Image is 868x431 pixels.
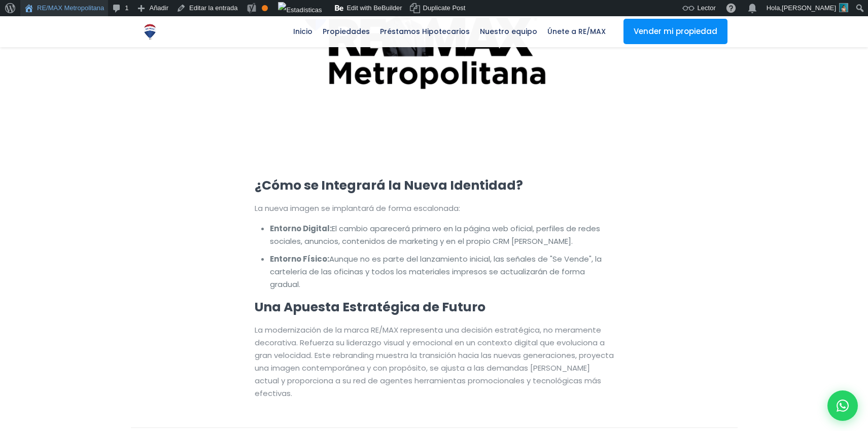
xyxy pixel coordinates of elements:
span: [PERSON_NAME] [782,4,836,12]
span: Nuestro equipo [475,24,542,39]
a: Únete a RE/MAX [542,16,611,47]
a: Inicio [288,16,318,47]
a: RE/MAX Metropolitana [141,16,159,47]
a: Nuestro equipo [475,16,542,47]
span: Inicio [288,24,318,39]
a: Préstamos Hipotecarios [375,16,475,47]
div: Aceptable [262,5,268,11]
a: Propiedades [318,16,375,47]
span: El cambio aparecerá primero en la página web oficial, perfiles de redes sociales, anuncios, conte... [270,223,600,246]
span: La nueva imagen se implantará de forma escalonada: [255,203,460,213]
a: Vender mi propiedad [623,19,727,44]
span: Únete a RE/MAX [542,24,611,39]
span: Aunque no es parte del lanzamiento inicial, las señales de "Se Vende", la cartelería de las ofici... [270,254,602,290]
span: La modernización de la marca RE/MAX representa una decisión estratégica, no meramente decorativa.... [255,325,614,399]
b: Entorno Digital: [270,223,332,234]
img: Logo de REMAX [141,23,159,41]
span: Propiedades [318,24,375,39]
b: ¿Cómo se Integrará la Nueva Identidad? [255,176,523,194]
b: Entorno Físico: [270,254,329,264]
span: Préstamos Hipotecarios [375,24,475,39]
b: Una Apuesta Estratégica de Futuro [255,298,485,316]
img: Visitas de 48 horas. Haz clic para ver más estadísticas del sitio. [278,2,322,18]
